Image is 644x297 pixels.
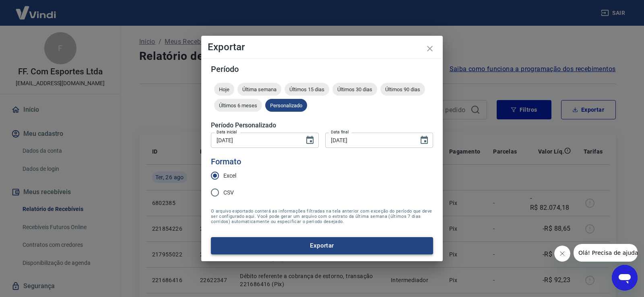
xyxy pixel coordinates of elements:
[285,83,329,96] div: Últimos 15 dias
[416,132,432,148] button: Choose date, selected date is 26 de ago de 2025
[214,99,262,112] div: Últimos 6 meses
[214,102,262,109] span: Últimos 6 meses
[380,86,425,92] span: Últimos 90 dias
[208,42,436,52] h4: Exportar
[217,129,237,135] label: Data inicial
[574,244,638,262] iframe: Mensagem da empresa
[285,86,329,92] span: Últimos 15 dias
[380,83,425,96] div: Últimos 90 dias
[211,133,299,147] input: DD/MM/YYYY
[332,86,377,92] span: Últimos 30 dias
[325,133,413,147] input: DD/MM/YYYY
[265,99,307,112] div: Personalizado
[211,65,433,73] h5: Período
[223,188,234,197] span: CSV
[237,83,281,96] div: Última semana
[420,39,440,58] button: close
[554,246,570,262] iframe: Fechar mensagem
[211,156,241,168] legend: Formato
[237,86,281,92] span: Última semana
[211,209,433,224] span: O arquivo exportado conterá as informações filtradas na tela anterior com exceção do período que ...
[332,83,377,96] div: Últimos 30 dias
[612,265,638,291] iframe: Botão para abrir a janela de mensagens
[211,121,433,129] h5: Período Personalizado
[223,172,236,180] span: Excel
[302,132,318,148] button: Choose date, selected date is 26 de ago de 2025
[5,6,68,12] span: Olá! Precisa de ajuda?
[214,83,234,96] div: Hoje
[211,237,433,254] button: Exportar
[331,129,349,135] label: Data final
[265,102,307,109] span: Personalizado
[214,86,234,92] span: Hoje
